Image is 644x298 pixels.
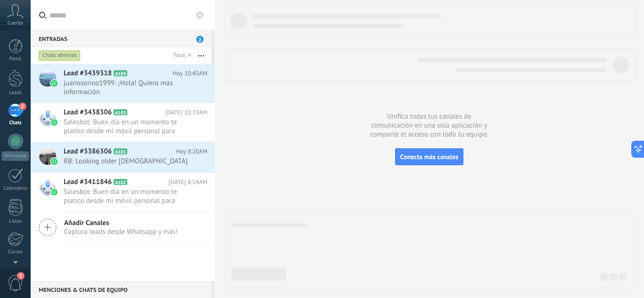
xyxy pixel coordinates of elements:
a: Lead #3438306 A103 [DATE] 10:33AM Salesbot: Buen día en un momento te platico desde mi móvil pers... [31,103,215,142]
div: Calendario [2,185,29,192]
span: A103 [114,109,127,115]
span: Captura leads desde Whatsapp y más! [64,227,178,236]
span: A101 [114,148,127,154]
button: Más [191,47,211,64]
span: 2 [19,103,26,110]
span: juanosorioo1999: ¡Hola! Quiero más información. [64,79,190,97]
span: Conecta más canales [400,153,458,161]
span: A104 [114,70,127,76]
div: WhatsApp [2,152,29,161]
div: Panel [2,56,29,62]
span: [DATE] 10:33AM [165,108,207,117]
div: Leads [2,90,29,96]
span: [DATE] 8:14AM [169,177,207,187]
img: waba.svg [51,119,58,126]
span: Lead #3438306 [64,108,112,117]
a: Lead #3439318 A104 Hoy 10:45AM juanosorioo1999: ¡Hola! Quiero más información. [31,64,215,103]
span: Lead #3386306 [64,147,112,156]
span: RB: Looking older [DEMOGRAPHIC_DATA] [64,157,190,166]
span: Lead #3439318 [64,69,112,78]
span: 2 [196,36,204,43]
div: Entradas [31,30,211,47]
div: Menciones & Chats de equipo [31,281,211,298]
a: Lead #3386306 A101 Hoy 8:20AM RB: Looking older [DEMOGRAPHIC_DATA] [31,142,215,172]
div: Correo [2,249,29,255]
div: Total: 4 [170,51,191,60]
span: Añadir Canales [64,218,178,227]
div: Chats abiertos [39,50,81,61]
span: A102 [114,179,127,185]
span: 3 [17,272,25,280]
span: Salesbot: Buen día en un momento te platico desde mi móvil personal para darte la consulta gratis [64,118,190,136]
div: Listas [2,218,29,225]
span: Hoy 8:20AM [176,147,207,156]
span: Lead #3411846 [64,177,112,187]
img: waba.svg [51,189,58,195]
div: Chats [2,120,29,126]
a: Lead #3411846 A102 [DATE] 8:14AM Salesbot: Buen día en un momento te platico desde mi móvil perso... [31,173,215,211]
span: Salesbot: Buen día en un momento te platico desde mi móvil personal para darte la consulta gratis [64,187,190,205]
span: Cuenta [8,20,23,26]
button: Conecta más canales [395,148,463,165]
span: Hoy 10:45AM [173,69,207,78]
img: waba.svg [51,80,58,87]
img: waba.svg [51,158,58,165]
